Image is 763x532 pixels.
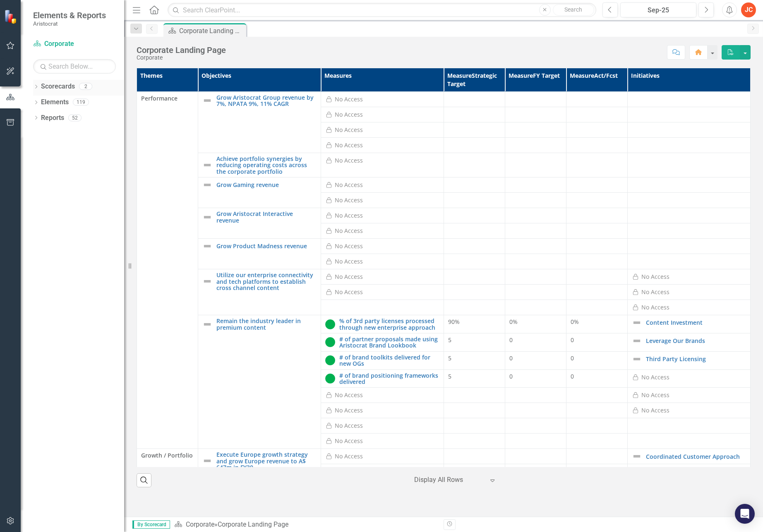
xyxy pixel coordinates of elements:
[509,318,518,326] span: 0%
[509,354,513,362] span: 0
[321,315,444,333] td: Double-Click to Edit Right Click for Context Menu
[321,351,444,369] td: Double-Click to Edit Right Click for Context Menu
[218,520,288,528] div: Corporate Landing Page
[198,315,321,449] td: Double-Click to Edit Right Click for Context Menu
[627,351,750,369] td: Double-Click to Edit Right Click for Context Menu
[198,239,321,269] td: Double-Click to Edit Right Click for Context Menu
[41,113,64,123] a: Reports
[141,451,194,460] span: Growth / Portfolio
[571,372,574,380] span: 0
[335,126,363,134] div: No Access
[632,336,642,346] img: Not Defined
[79,83,92,90] div: 2
[632,451,642,461] img: Not Defined
[73,99,89,106] div: 119
[33,10,106,20] span: Elements & Reports
[627,315,750,333] td: Double-Click to Edit Right Click for Context Menu
[4,10,19,24] img: ClearPoint Strategy
[33,39,116,49] a: Corporate
[141,94,194,103] span: Performance
[632,318,642,328] img: Not Defined
[137,92,198,449] td: Double-Click to Edit
[646,453,746,460] a: Coordinated Customer Approach
[216,451,317,470] a: Execute Europe growth strategy and grow Europe revenue to A$ 647m in FY30
[571,354,574,362] span: 0
[335,406,363,415] div: No Access
[335,242,363,250] div: No Access
[33,59,116,74] input: Search Below...
[641,391,669,399] div: No Access
[186,520,214,528] a: Corporate
[325,374,335,383] img: On Track
[627,449,750,464] td: Double-Click to Edit Right Click for Context Menu
[335,196,363,204] div: No Access
[202,96,212,105] img: Not Defined
[509,372,513,380] span: 0
[335,391,363,399] div: No Access
[627,333,750,351] td: Double-Click to Edit Right Click for Context Menu
[68,114,82,121] div: 52
[321,333,444,351] td: Double-Click to Edit Right Click for Context Menu
[335,156,363,165] div: No Access
[198,153,321,177] td: Double-Click to Edit Right Click for Context Menu
[335,452,363,460] div: No Access
[335,422,363,430] div: No Access
[321,369,444,388] td: Double-Click to Edit Right Click for Context Menu
[198,208,321,239] td: Double-Click to Edit Right Click for Context Menu
[202,241,212,251] img: Not Defined
[202,180,212,190] img: Not Defined
[198,177,321,208] td: Double-Click to Edit Right Click for Context Menu
[448,354,451,362] span: 5
[325,319,335,329] img: On Track
[632,354,642,364] img: Not Defined
[335,181,363,189] div: No Access
[509,336,513,344] span: 0
[448,318,460,326] span: 90%
[339,372,439,385] a: # of brand positioning frameworks delivered
[41,82,75,91] a: Scorecards
[216,272,317,291] a: Utilize our enterprise connectivity and tech platforms to establish cross channel content
[202,160,212,170] img: Not Defined
[202,276,212,286] img: Not Defined
[339,354,439,367] a: # of brand toolkits delivered for new OGs
[335,95,363,103] div: No Access
[553,4,594,16] button: Search
[216,318,317,331] a: Remain the industry leader in premium content
[335,437,363,445] div: No Access
[137,55,226,61] div: Corporate
[620,2,696,17] button: Sep-25
[646,338,746,344] a: Leverage Our Brands
[627,464,750,479] td: Double-Click to Edit Right Click for Context Menu
[641,303,669,312] div: No Access
[216,156,317,175] a: Achieve portfolio synergies by reducing operating costs across the corporate portfolio
[448,372,451,380] span: 5
[335,273,363,281] div: No Access
[571,318,579,326] span: 0%
[216,211,317,223] a: Grow Aristocrat Interactive revenue
[41,98,69,107] a: Elements
[179,26,244,36] div: Corporate Landing Page
[335,110,363,119] div: No Access
[174,520,437,530] div: »
[335,227,363,235] div: No Access
[216,243,317,249] a: Grow Product Madness revenue
[735,504,755,524] div: Open Intercom Messenger
[198,92,321,153] td: Double-Click to Edit Right Click for Context Menu
[448,336,451,344] span: 5
[33,20,106,27] small: Aristocrat
[646,356,746,362] a: Third Party Licensing
[335,211,363,220] div: No Access
[216,182,317,188] a: Grow Gaming revenue
[325,355,335,365] img: On Track
[646,319,746,326] a: Content Investment
[137,46,226,55] div: Corporate Landing Page
[641,373,669,381] div: No Access
[198,269,321,315] td: Double-Click to Edit Right Click for Context Menu
[741,2,756,17] button: JC
[168,3,596,17] input: Search ClearPoint...
[335,257,363,266] div: No Access
[564,6,582,13] span: Search
[335,141,363,149] div: No Access
[216,94,317,107] a: Grow Aristocrat Group revenue by 7%, NPATA 9%, 11% CAGR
